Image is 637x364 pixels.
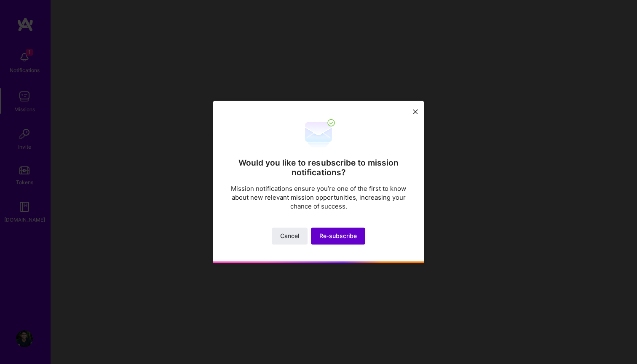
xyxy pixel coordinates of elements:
button: Re-subscribe [311,228,365,245]
h2: Would you like to resubscribe to mission notifications? [230,158,407,177]
p: Mission notifications ensure you’re one of the first to know about new relevant mission opportuni... [230,185,407,211]
img: re-subscribe [302,118,335,151]
span: Re-subscribe [319,232,357,241]
span: Cancel [280,232,299,241]
i: icon Close [413,109,418,114]
button: Cancel [272,228,308,245]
